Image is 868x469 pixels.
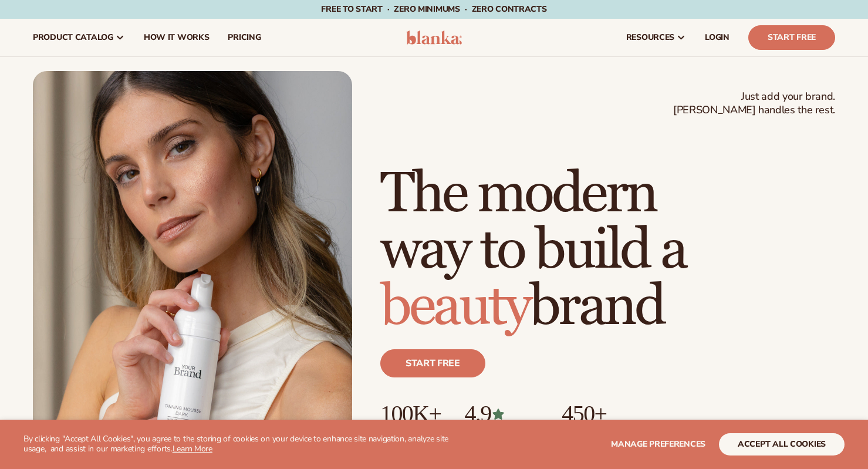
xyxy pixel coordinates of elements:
[748,25,835,50] a: Start Free
[617,19,695,56] a: resources
[562,401,650,427] p: 450+
[380,166,835,335] h1: The modern way to build a brand
[23,434,463,454] p: By clicking "Accept All Cookies", you agree to the storing of cookies on your device to enhance s...
[144,33,210,42] span: How It Works
[321,4,546,15] span: Free to start · ZERO minimums · ZERO contracts
[626,33,674,42] span: resources
[380,272,529,341] span: beauty
[173,443,212,454] a: Learn More
[406,31,462,45] img: logo
[23,19,134,56] a: product catalog
[719,433,845,455] button: accept all cookies
[464,401,538,427] p: 4.9
[33,33,113,42] span: product catalog
[218,19,270,56] a: pricing
[380,349,485,377] a: Start free
[611,438,705,450] span: Manage preferences
[380,401,441,427] p: 100K+
[673,90,835,117] span: Just add your brand. [PERSON_NAME] handles the rest.
[611,433,705,455] button: Manage preferences
[695,19,739,56] a: LOGIN
[705,33,729,42] span: LOGIN
[134,19,219,56] a: How It Works
[228,33,261,42] span: pricing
